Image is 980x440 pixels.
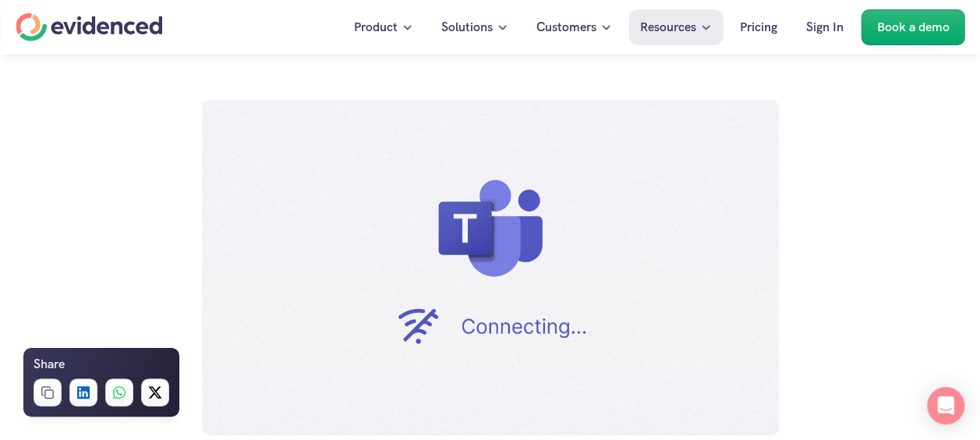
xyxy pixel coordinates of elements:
p: Sign In [806,17,844,37]
p: Pricing [740,17,777,37]
p: Customers [536,17,596,37]
div: Open Intercom Messenger [927,387,964,424]
p: Solutions [441,17,493,37]
h6: Share [34,354,65,374]
img: Teams issues [202,100,779,435]
a: Home [16,13,162,41]
p: Product [354,17,398,37]
a: Pricing [728,9,789,45]
a: Sign In [794,9,855,45]
p: Resources [640,17,696,37]
a: Book a demo [861,9,964,45]
p: Book a demo [876,17,949,37]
